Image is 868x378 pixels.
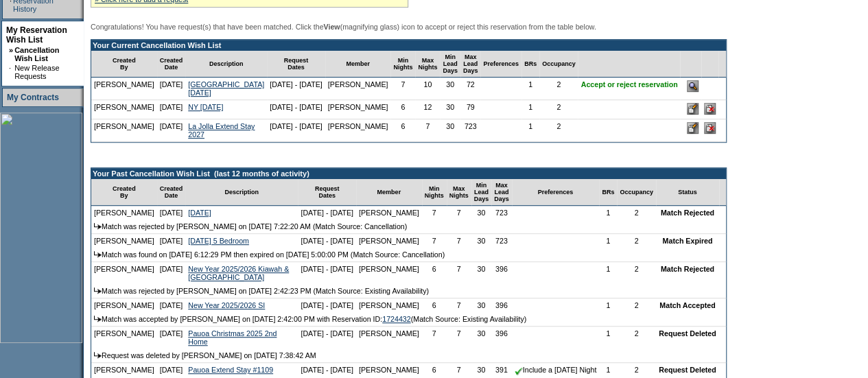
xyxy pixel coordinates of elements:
img: arrow.gif [94,251,102,257]
td: Request Dates [267,51,325,78]
td: 2 [617,363,656,377]
td: BRs [521,51,539,78]
td: [PERSON_NAME] [325,78,391,100]
td: Your Past Cancellation Wish List (last 12 months of activity) [91,168,726,179]
nobr: [DATE] - [DATE] [270,103,322,111]
td: 1 [521,78,539,100]
nobr: Include a [DATE] Night [515,366,597,374]
td: 2 [617,327,656,349]
input: Delete this Request [704,103,716,115]
input: Edit this Request [687,103,699,115]
td: 2 [617,262,656,284]
td: Description [185,179,298,206]
td: 79 [460,100,481,119]
td: 6 [422,262,447,284]
a: 1724432 [382,315,411,323]
td: 391 [491,363,512,377]
td: Description [185,51,267,78]
td: 396 [491,327,512,349]
td: [PERSON_NAME] [356,206,422,220]
td: 2 [539,119,578,142]
td: 12 [415,100,440,119]
img: arrow.gif [94,316,102,322]
td: [DATE] [157,262,186,284]
b: » [9,46,13,54]
td: Member [325,51,391,78]
td: Match was accepted by [PERSON_NAME] on [DATE] 2:42:00 PM with Reservation ID: (Match Source: Exis... [91,312,726,327]
nobr: Request Deleted [659,366,716,374]
a: New Release Requests [14,64,59,80]
td: [DATE] [157,206,186,220]
nobr: [DATE] - [DATE] [270,80,322,88]
nobr: [DATE] - [DATE] [270,122,322,130]
td: 7 [422,206,447,220]
nobr: Request Deleted [659,329,716,338]
td: 30 [471,206,492,220]
td: Request was deleted by [PERSON_NAME] on [DATE] 7:38:42 AM [91,349,726,363]
nobr: [DATE] - [DATE] [301,209,353,217]
td: [PERSON_NAME] [356,363,422,377]
td: Min Nights [422,179,447,206]
td: 72 [460,78,481,100]
td: Max Nights [415,51,440,78]
nobr: Match Rejected [661,209,714,217]
td: [PERSON_NAME] [356,298,422,312]
a: [DATE] 5 Bedroom [188,237,249,245]
td: [DATE] [157,363,186,377]
td: [PERSON_NAME] [91,298,157,312]
td: 723 [491,234,512,248]
td: 1 [599,363,617,377]
img: arrow.gif [94,287,102,294]
td: [PERSON_NAME] [91,327,157,349]
td: Created Date [157,51,186,78]
input: Accept or Reject this Reservation [687,80,699,92]
td: [PERSON_NAME] [356,327,422,349]
td: 723 [460,119,481,142]
td: [DATE] [157,119,186,142]
td: Created Date [157,179,186,206]
td: 2 [617,234,656,248]
nobr: Match Expired [662,237,712,245]
td: Match was rejected by [PERSON_NAME] on [DATE] 2:42:23 PM (Match Source: Existing Availability) [91,284,726,298]
td: 7 [447,234,471,248]
td: Preferences [512,179,600,206]
td: Created By [91,179,157,206]
td: Min Lead Days [440,51,460,78]
img: chkSmaller.gif [515,367,523,375]
td: [DATE] [157,234,186,248]
td: [PERSON_NAME] [356,234,422,248]
td: Occupancy [539,51,578,78]
a: Cancellation Wish List [14,46,59,62]
td: · [9,64,13,80]
nobr: Match Accepted [659,301,715,309]
td: 2 [617,298,656,312]
td: Your Current Cancellation Wish List [91,40,726,51]
td: BRs [599,179,617,206]
td: 7 [447,298,471,312]
td: 1 [599,298,617,312]
td: 6 [422,363,447,377]
td: [DATE] [157,100,186,119]
td: [DATE] [157,78,186,100]
td: [PERSON_NAME] [91,78,157,100]
img: arrow.gif [94,223,102,229]
td: 396 [491,298,512,312]
td: [PERSON_NAME] [91,262,157,284]
td: 30 [471,298,492,312]
td: 2 [539,100,578,119]
td: Min Lead Days [471,179,492,206]
td: Max Lead Days [491,179,512,206]
a: [GEOGRAPHIC_DATA] [DATE] [188,80,264,97]
a: New Year 2025/2026 Kiawah & [GEOGRAPHIC_DATA] [188,265,289,281]
td: Min Nights [390,51,415,78]
a: NY [DATE] [188,103,223,111]
td: 1 [521,119,539,142]
input: Delete this Request [704,122,716,134]
td: 7 [447,262,471,284]
td: [PERSON_NAME] [91,119,157,142]
td: Max Lead Days [460,51,481,78]
a: [DATE] [188,209,211,217]
td: 1 [599,327,617,349]
td: 1 [599,206,617,220]
td: 7 [422,327,447,349]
